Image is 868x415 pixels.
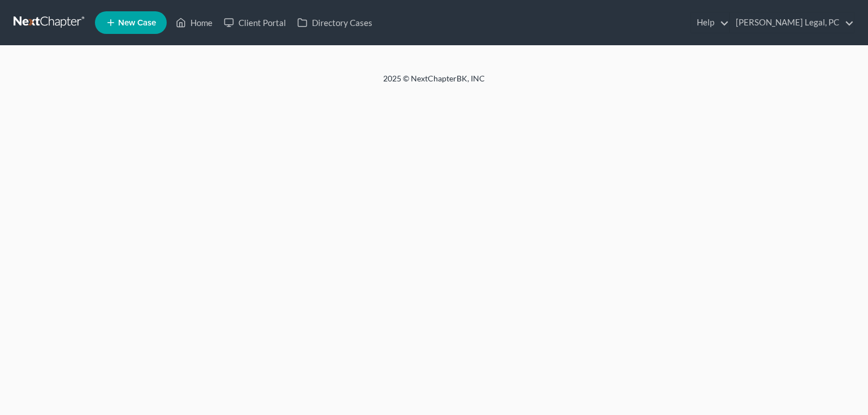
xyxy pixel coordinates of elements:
a: [PERSON_NAME] Legal, PC [730,12,854,33]
div: 2025 © NextChapterBK, INC [112,73,756,93]
a: Directory Cases [292,12,378,33]
a: Help [691,12,729,33]
new-legal-case-button: New Case [95,11,167,34]
a: Home [170,12,218,33]
a: Client Portal [218,12,292,33]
